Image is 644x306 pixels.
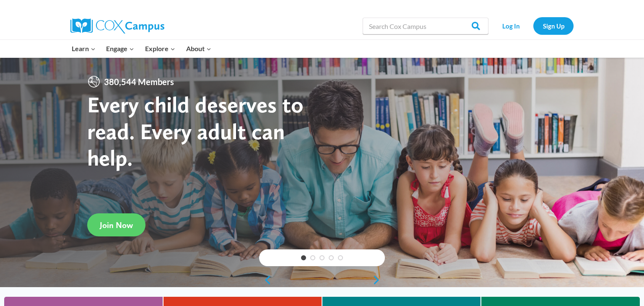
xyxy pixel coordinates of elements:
[145,43,175,54] span: Explore
[70,18,164,34] img: Cox Campus
[533,17,574,34] a: Sign Up
[101,75,177,88] span: 380,544 Members
[319,255,325,260] a: 3
[338,255,343,260] a: 5
[372,275,385,285] a: next
[186,43,211,54] span: About
[493,17,529,34] a: Log In
[493,17,574,34] nav: Secondary Navigation
[87,213,145,236] a: Join Now
[72,43,96,54] span: Learn
[87,91,304,171] strong: Every child deserves to read. Every adult can help.
[329,255,334,260] a: 4
[301,255,306,260] a: 1
[100,220,133,230] span: Join Now
[259,275,272,285] a: previous
[259,272,385,288] div: content slider buttons
[106,43,134,54] span: Engage
[310,255,315,260] a: 2
[66,40,216,57] nav: Primary Navigation
[363,18,488,34] input: Search Cox Campus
